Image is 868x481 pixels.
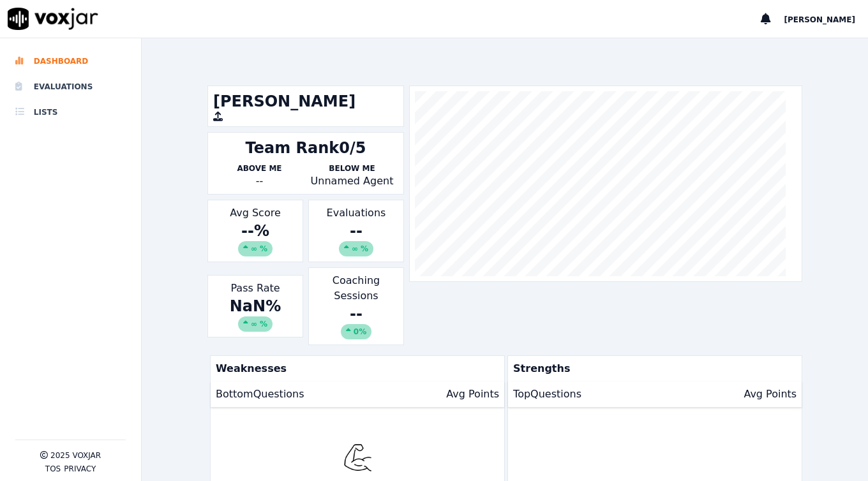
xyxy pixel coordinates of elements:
p: 2025 Voxjar [50,450,101,461]
div: Avg Score [207,200,303,262]
p: Bottom Questions [216,387,304,402]
button: [PERSON_NAME] [784,11,868,27]
img: muscle [343,443,372,472]
p: Below Me [306,163,398,174]
div: Coaching Sessions [308,267,404,345]
button: TOS [45,464,61,474]
button: Privacy [64,464,96,474]
div: -- % [213,221,297,256]
div: -- [314,304,398,339]
div: ∞ % [238,241,273,256]
p: Top Questions [513,387,581,402]
a: Dashboard [15,48,126,74]
p: Strengths [508,356,797,381]
img: voxjar logo [8,8,98,30]
p: Above Me [213,163,306,174]
a: Evaluations [15,74,126,100]
div: Evaluations [308,200,404,262]
a: Lists [15,100,126,125]
span: [PERSON_NAME] [784,15,855,24]
h1: [PERSON_NAME] [213,91,398,112]
p: Unnamed Agent [306,174,398,189]
div: -- [213,174,306,189]
div: Pass Rate [207,275,303,337]
p: Weaknesses [211,356,499,381]
div: NaN % [213,296,297,332]
p: Avg Points [744,387,797,402]
p: Avg Points [446,387,499,402]
div: Team Rank 0/5 [246,138,366,158]
div: -- [314,221,398,256]
div: ∞ % [238,316,273,332]
div: ∞ % [339,241,373,256]
div: 0% [341,324,371,339]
